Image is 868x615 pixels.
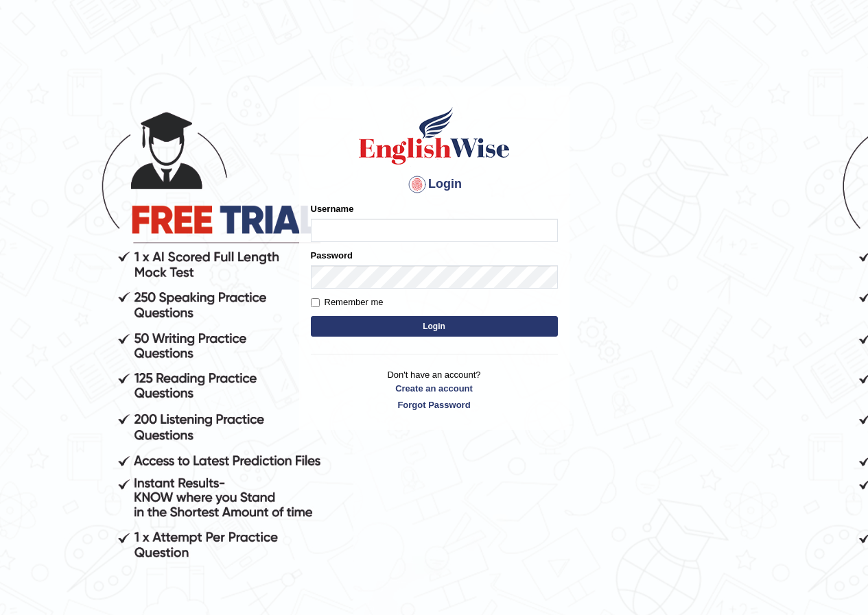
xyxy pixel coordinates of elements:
[311,316,558,337] button: Login
[311,382,558,395] a: Create an account
[356,105,513,167] img: Logo of English Wise sign in for intelligent practice with AI
[311,173,558,195] h4: Login
[311,202,354,215] label: Username
[311,249,353,262] label: Password
[311,368,558,411] p: Don't have an account?
[311,398,558,411] a: Forgot Password
[311,296,384,309] label: Remember me
[311,298,320,307] input: Remember me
